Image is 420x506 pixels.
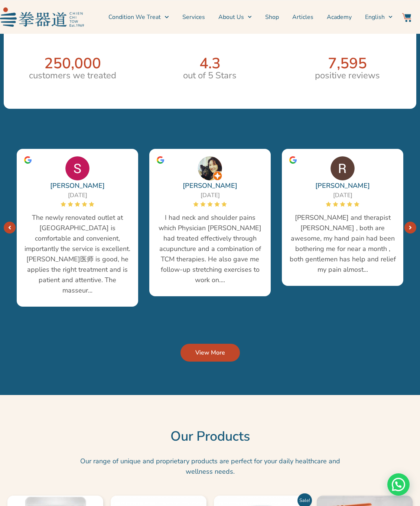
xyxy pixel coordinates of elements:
h2: Our Products [4,428,416,445]
p: Our range of unique and proprietary products are perfect for your daily healthcare and wellness n... [71,456,349,477]
a: [PERSON_NAME] [50,180,105,191]
p: customers we treated [7,69,137,82]
a: [PERSON_NAME] [183,180,237,191]
a: Academy [327,8,352,26]
img: Website Icon-03 [402,13,411,22]
div: Need help? WhatsApp contact [387,473,410,496]
img: Sharon Lim [65,156,89,180]
h2: 250,000 [7,55,137,72]
a: Next [4,222,16,234]
span: The newly renovated outlet at [GEOGRAPHIC_DATA] is comfortable and convenient, importantly the se... [24,212,131,296]
a: Articles [292,8,313,26]
a: Switch to English [365,8,393,26]
h2: 4.3 [145,55,275,72]
a: Services [182,8,205,26]
a: Condition We Treat [108,8,169,26]
a: View More [180,344,240,362]
span: [PERSON_NAME] and therapist [PERSON_NAME] , both are awesome, my hand pain had been bothering me ... [289,212,396,275]
nav: Menu [88,8,393,26]
img: Roy Chan [331,156,355,180]
span: View More [195,348,225,357]
a: Shop [265,8,279,26]
a: [PERSON_NAME] [315,180,370,191]
span: English [365,13,385,22]
p: out of 5 Stars [145,69,275,82]
img: Li-Ling Sitoh [198,156,222,180]
a: Next [404,222,416,234]
span: [DATE] [333,191,352,199]
span: [DATE] [201,191,220,199]
span: [DATE] [68,191,87,199]
span: I had neck and shoulder pains which Physician [PERSON_NAME] had treated effectively through acupu... [157,212,263,285]
p: positive reviews [283,69,413,82]
a: About Us [218,8,252,26]
h2: 7,595 [283,55,413,72]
